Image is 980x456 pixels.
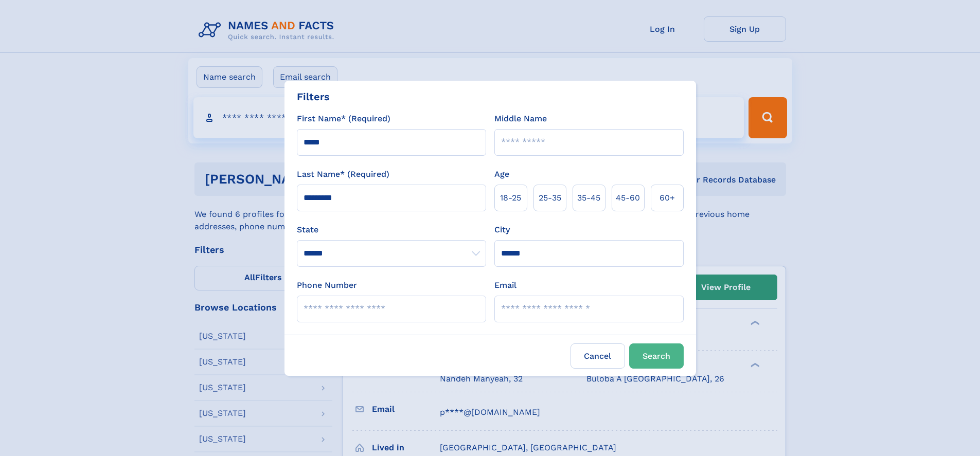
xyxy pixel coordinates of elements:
label: Cancel [571,343,625,369]
span: 60+ [660,192,675,204]
span: 35‑45 [577,192,600,204]
span: 18‑25 [500,192,521,204]
label: Middle Name [494,113,547,125]
span: 45‑60 [616,192,640,204]
label: City [494,224,510,236]
label: Last Name* (Required) [297,168,389,180]
label: Email [494,279,516,291]
label: First Name* (Required) [297,113,390,125]
span: 25‑35 [539,192,561,204]
label: State [297,224,486,236]
label: Age [494,168,509,180]
button: Search [629,343,684,369]
label: Phone Number [297,279,357,291]
div: Filters [297,89,330,104]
